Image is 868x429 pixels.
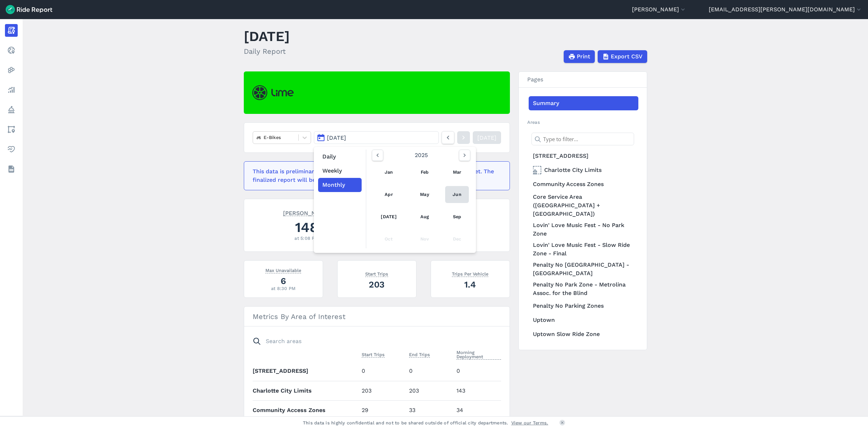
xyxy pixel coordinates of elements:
a: Jan [373,164,404,181]
td: 29 [359,400,406,420]
button: [EMAIL_ADDRESS][PERSON_NAME][DOMAIN_NAME] [709,5,862,14]
a: Lovin' Love Music Fest - Slow Ride Zone - Final [529,239,638,259]
a: Jun [445,186,469,203]
span: Export CSV [611,52,643,61]
button: [PERSON_NAME] [632,5,686,14]
button: Daily [318,150,362,164]
a: View our Terms. [511,419,548,426]
span: Start Trips [365,270,388,277]
span: Max Unavailable [265,266,301,273]
h3: Metrics By Area of Interest [244,307,510,326]
input: Type to filter... [531,133,634,145]
button: Export CSV [598,50,647,63]
button: Morning Deployment [456,348,501,361]
span: End Trips [409,350,430,358]
button: End Trips [409,350,430,359]
span: [DATE] [327,134,346,141]
a: Summary [529,96,638,110]
div: Dec [445,231,469,248]
a: Policy [5,103,18,116]
div: 203 [346,278,408,291]
th: [STREET_ADDRESS] [253,361,359,381]
td: 34 [454,400,501,420]
h2: Areas [527,119,638,126]
td: 203 [406,381,454,400]
a: [STREET_ADDRESS] [529,149,638,163]
a: Apr [373,186,404,203]
a: [DATE] [373,208,404,225]
button: Print [564,50,595,63]
a: Penalty No Park Zone - Metrolina Assoc. for the Blind [529,279,638,299]
a: [DATE] [473,131,501,144]
td: 0 [454,361,501,381]
a: Penalty No Parking Zones [529,299,638,313]
div: 6 [253,275,314,287]
td: 0 [359,361,406,381]
a: Areas [5,123,18,136]
button: Start Trips [362,350,385,359]
div: This data is preliminary and may be missing events that haven't been reported yet. The finalized ... [253,167,497,184]
a: Lovin' Love Music Fest - No Park Zone [529,220,638,239]
td: 143 [454,381,501,400]
a: Uptown [529,313,638,327]
a: Uptown Slow Ride Zone [529,327,638,341]
div: Oct [373,231,404,248]
div: 1.4 [439,278,501,291]
a: Core Service Area ([GEOGRAPHIC_DATA] + [GEOGRAPHIC_DATA]) [529,191,638,220]
span: Start Trips [362,350,385,358]
td: 0 [406,361,454,381]
div: Nov [413,231,437,248]
a: Penalty No [GEOGRAPHIC_DATA] - [GEOGRAPHIC_DATA] [529,259,638,279]
a: Realtime [5,44,18,57]
span: Trips Per Vehicle [452,270,488,277]
span: Morning Deployment [456,348,501,360]
a: Community Access Zones [529,177,638,191]
div: at 8:30 PM [253,285,314,292]
img: Ride Report [6,5,52,14]
td: 203 [359,381,406,400]
h1: [DATE] [244,27,290,46]
button: Monthly [318,178,362,192]
span: [PERSON_NAME] [283,209,330,216]
h3: Pages [519,72,647,88]
input: Search areas [248,335,497,348]
a: Charlotte City Limits [529,163,638,177]
div: at 5:08 PM [253,235,361,242]
a: Aug [413,208,437,225]
a: Feb [413,164,437,181]
th: Charlotte City Limits [253,381,359,400]
a: Datasets [5,163,18,175]
a: Health [5,143,18,156]
th: Community Access Zones [253,400,359,420]
a: Sep [445,208,469,225]
div: 148 [253,218,361,237]
button: Weekly [318,164,362,178]
a: Report [5,24,18,37]
div: 2025 [369,150,473,161]
h2: Daily Report [244,46,290,57]
a: May [413,186,437,203]
a: Heatmaps [5,64,18,76]
img: Lime [252,85,294,100]
td: 33 [406,400,454,420]
span: Print [577,52,590,61]
button: [DATE] [314,131,438,144]
a: Analyze [5,83,18,96]
a: Mar [445,164,469,181]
